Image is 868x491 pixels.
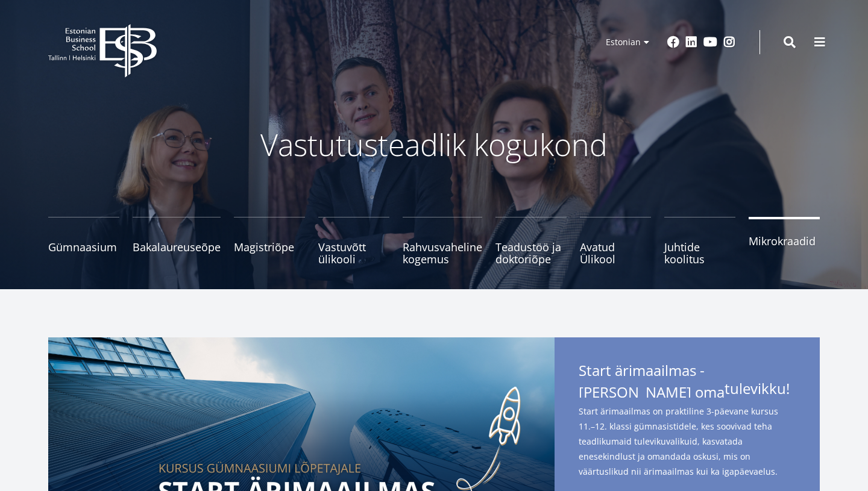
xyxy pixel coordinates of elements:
span: Start ärimaailmas on praktiline 3-päevane kursus 11.–12. klassi gümnasistidele, kes soovivad teha... [579,404,796,479]
a: Avatud Ülikool [580,217,651,265]
a: Facebook [667,36,679,48]
a: Juhtide koolitus [664,217,735,265]
a: Linkedin [685,36,697,48]
span: Rahvusvaheline kogemus [403,241,482,265]
a: Youtube [703,36,717,48]
span: Mikrokraadid [749,235,820,247]
a: Mikrokraadid [749,217,820,265]
span: Bakalaureuseõpe [133,241,221,253]
span: Avatud Ülikool [580,241,651,265]
a: Rahvusvaheline kogemus [403,217,482,265]
span: Start ärimaailmas - [PERSON_NAME] oma [579,361,796,401]
a: Bakalaureuseõpe [133,217,221,265]
span: Gümnaasium [48,241,119,253]
a: Vastuvõtt ülikooli [318,217,389,265]
a: Instagram [723,36,735,48]
span: Teadustöö ja doktoriõpe [495,241,567,265]
span: Magistriõpe [234,241,305,253]
a: Teadustöö ja doktoriõpe [495,217,567,265]
a: Gümnaasium [48,217,119,265]
p: Vastutusteadlik kogukond [115,127,753,163]
span: tulevikku! [725,380,790,398]
a: Magistriõpe [234,217,305,265]
span: Vastuvõtt ülikooli [318,241,389,265]
span: Juhtide koolitus [664,241,735,265]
